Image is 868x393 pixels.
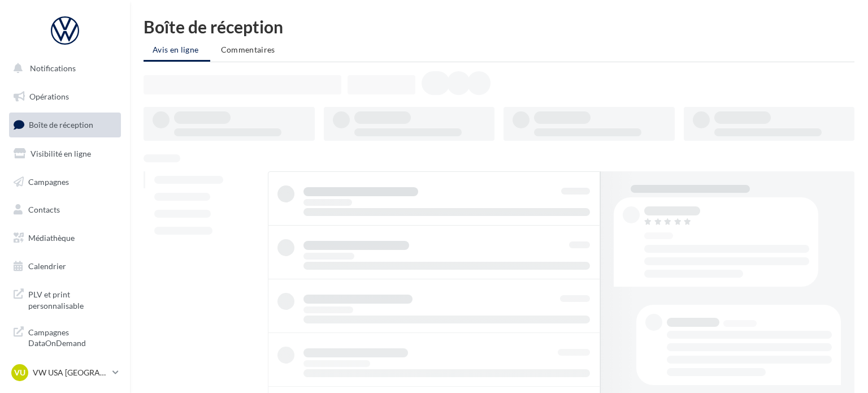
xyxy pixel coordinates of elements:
span: Notifications [30,63,76,73]
a: Visibilité en ligne [7,142,123,166]
span: Boîte de réception [29,120,93,129]
span: Médiathèque [28,233,75,243]
span: Campagnes [28,176,69,186]
button: Notifications [7,57,119,80]
span: Visibilité en ligne [31,149,91,158]
div: Boîte de réception [144,18,854,35]
p: VW USA [GEOGRAPHIC_DATA] [33,367,108,378]
a: Boîte de réception [7,113,123,137]
span: Calendrier [28,261,66,271]
span: VU [14,367,25,378]
a: Médiathèque [7,226,123,250]
a: Calendrier [7,254,123,278]
a: VU VW USA [GEOGRAPHIC_DATA] [9,362,121,383]
a: Contacts [7,198,123,222]
span: Commentaires [221,45,275,54]
a: Campagnes DataOnDemand [7,320,123,353]
a: PLV et print personnalisable [7,282,123,316]
span: Opérations [29,92,69,101]
span: Contacts [28,205,60,214]
a: Campagnes [7,170,123,194]
span: Campagnes DataOnDemand [28,325,116,349]
span: PLV et print personnalisable [28,287,116,311]
a: Opérations [7,85,123,109]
